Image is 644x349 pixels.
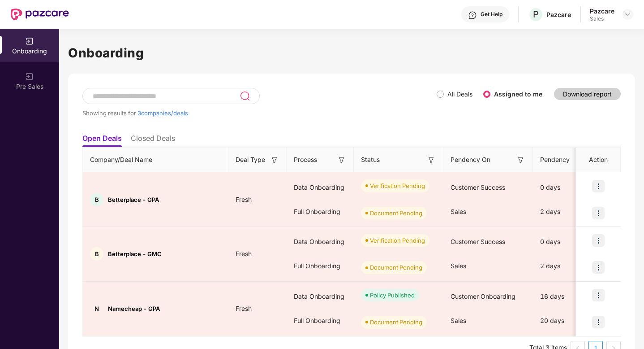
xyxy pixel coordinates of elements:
div: Pazcare [590,7,614,15]
span: Process [294,155,317,165]
img: New Pazcare Logo [11,9,69,20]
img: svg+xml;base64,PHN2ZyB3aWR0aD0iMTYiIGhlaWdodD0iMTYiIHZpZXdCb3g9IjAgMCAxNiAxNiIgZmlsbD0ibm9uZSIgeG... [427,156,436,165]
div: 0 days [533,175,600,200]
span: Fresh [228,305,259,312]
th: Action [576,148,621,172]
span: Sales [451,317,466,324]
span: Sales [451,262,466,270]
span: Sales [451,208,466,215]
div: N [90,302,103,315]
div: 20 days [533,309,600,333]
div: Policy Published [370,291,415,300]
div: Document Pending [370,318,422,327]
img: svg+xml;base64,PHN2ZyB3aWR0aD0iMTYiIGhlaWdodD0iMTYiIHZpZXdCb3g9IjAgMCAxNiAxNiIgZmlsbD0ibm9uZSIgeG... [516,156,525,165]
img: svg+xml;base64,PHN2ZyB3aWR0aD0iMjAiIGhlaWdodD0iMjAiIHZpZXdCb3g9IjAgMCAyMCAyMCIgZmlsbD0ibm9uZSIgeG... [25,72,34,81]
span: 3 companies/deals [137,109,188,117]
button: Download report [554,88,621,100]
img: icon [592,207,605,219]
h1: Onboarding [68,43,635,63]
div: Pazcare [546,10,571,19]
img: svg+xml;base64,PHN2ZyB3aWR0aD0iMTYiIGhlaWdodD0iMTYiIHZpZXdCb3g9IjAgMCAxNiAxNiIgZmlsbD0ibm9uZSIgeG... [337,156,346,165]
img: icon [592,289,605,301]
div: 16 days [533,284,600,309]
div: B [90,193,103,206]
li: Closed Deals [131,134,175,147]
span: Fresh [228,250,259,257]
div: Document Pending [370,209,422,218]
th: Pendency [533,148,600,172]
span: Deal Type [236,155,265,165]
span: Betterplace - GPA [108,196,159,203]
img: icon [592,234,605,247]
span: Pendency [540,155,586,165]
span: Customer Success [451,238,505,245]
div: 0 days [533,230,600,254]
label: Assigned to me [494,90,542,98]
div: Data Onboarding [287,230,354,254]
span: Fresh [228,196,259,203]
span: Status [361,155,380,165]
th: Company/Deal Name [83,148,228,172]
label: All Deals [447,90,472,98]
span: P [533,9,539,20]
div: Sales [590,15,614,22]
div: Document Pending [370,263,422,272]
div: Full Onboarding [287,200,354,224]
img: svg+xml;base64,PHN2ZyBpZD0iSGVscC0zMngzMiIgeG1sbnM9Imh0dHA6Ly93d3cudzMub3JnLzIwMDAvc3ZnIiB3aWR0aD... [468,11,477,20]
div: 2 days [533,200,600,224]
span: Betterplace - GMC [108,250,162,257]
div: 2 days [533,254,600,278]
div: Data Onboarding [287,175,354,200]
li: Open Deals [82,134,122,147]
div: Full Onboarding [287,254,354,278]
img: svg+xml;base64,PHN2ZyBpZD0iRHJvcGRvd24tMzJ4MzIiIHhtbG5zPSJodHRwOi8vd3d3LnczLm9yZy8yMDAwL3N2ZyIgd2... [624,11,631,18]
div: Verification Pending [370,236,425,245]
div: Verification Pending [370,181,425,190]
span: Namecheap - GPA [108,305,160,312]
img: svg+xml;base64,PHN2ZyB3aWR0aD0iMjQiIGhlaWdodD0iMjUiIHZpZXdCb3g9IjAgMCAyNCAyNSIgZmlsbD0ibm9uZSIgeG... [240,91,250,101]
div: B [90,247,103,261]
div: Data Onboarding [287,284,354,309]
div: Showing results for [82,109,437,117]
span: Customer Onboarding [451,292,515,300]
img: icon [592,316,605,328]
div: Full Onboarding [287,309,354,333]
span: Customer Success [451,183,505,191]
img: icon [592,261,605,274]
span: Pendency On [451,155,490,165]
img: svg+xml;base64,PHN2ZyB3aWR0aD0iMTYiIGhlaWdodD0iMTYiIHZpZXdCb3g9IjAgMCAxNiAxNiIgZmlsbD0ibm9uZSIgeG... [270,156,279,165]
img: svg+xml;base64,PHN2ZyB3aWR0aD0iMjAiIGhlaWdodD0iMjAiIHZpZXdCb3g9IjAgMCAyMCAyMCIgZmlsbD0ibm9uZSIgeG... [25,37,34,46]
div: Get Help [481,11,502,18]
img: icon [592,180,605,192]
